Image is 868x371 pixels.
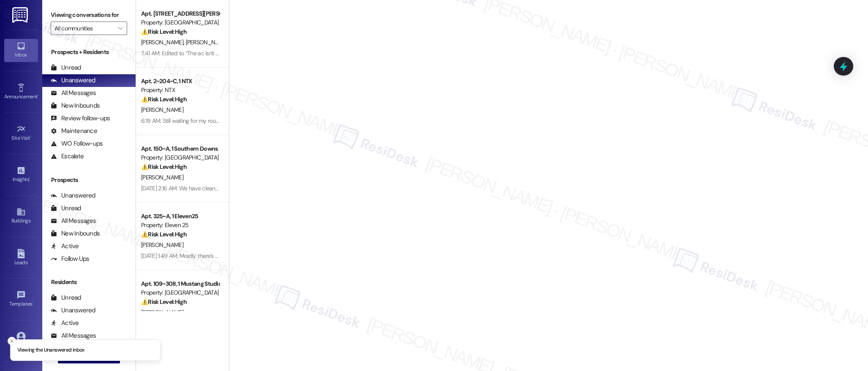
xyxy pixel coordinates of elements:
div: Unanswered [51,191,95,200]
span: [PERSON_NAME] [141,241,183,249]
div: Residents [42,278,136,287]
strong: ⚠️ Risk Level: High [141,230,187,238]
div: [DATE] 1:49 AM: Mostly, there's a few issues with the room that I'm going to report to the manage... [141,252,532,260]
a: Account [4,329,38,352]
div: Unread [51,63,81,72]
span: • [38,92,39,98]
a: Inbox [4,39,38,62]
div: Property: Eleven 25 [141,221,219,230]
div: All Messages [51,331,96,340]
label: Viewing conversations for [51,8,127,22]
span: [PERSON_NAME] [141,309,183,316]
div: Review follow-ups [51,114,110,123]
div: Unread [51,293,81,302]
div: WO Follow-ups [51,139,103,148]
div: Property: NTX [141,86,219,95]
i:  [118,25,122,32]
div: Apt. 150~A, 1 Southern Downs [141,144,219,153]
strong: ⚠️ Risk Level: High [141,28,187,35]
span: [PERSON_NAME] [141,106,183,114]
a: Buildings [4,205,38,227]
strong: ⚠️ Risk Level: High [141,298,187,306]
div: Maintenance [51,127,97,135]
div: Prospects + Residents [42,48,136,57]
div: 6:19 AM: Still waiting for my room ceiling fan to be replaced. The maintenance guy said he will r... [141,117,506,125]
span: • [33,300,34,306]
div: Active [51,319,79,328]
div: Unanswered [51,76,95,85]
div: Follow Ups [51,255,90,263]
div: Prospects [42,176,136,184]
div: Apt. 2~204~C, 1 NTX [141,77,219,86]
div: Apt. 109~308, 1 Mustang Studios [141,279,219,288]
a: Site Visit • [4,122,38,145]
div: New Inbounds [51,101,100,110]
div: Unread [51,204,81,213]
div: Apt. [STREET_ADDRESS][PERSON_NAME] [141,9,219,18]
span: [PERSON_NAME] [141,38,186,46]
div: [DATE] 2:16 AM: We have cleaned the unit to the best of our ability. If you could have someone co... [141,184,844,192]
div: 7:41 AM: Edited to “The ac isn't working and needs to be fixed. It's hot as an oven in my apartme... [141,49,381,57]
div: Active [51,242,79,251]
div: Property: [GEOGRAPHIC_DATA] [141,153,219,162]
span: • [29,175,30,181]
div: All Messages [51,89,96,97]
a: Insights • [4,163,38,186]
div: Property: [GEOGRAPHIC_DATA] [141,288,219,297]
div: Unanswered [51,306,95,315]
a: Leads [4,246,38,269]
div: Apt. 325~A, 1 Eleven25 [141,212,219,221]
div: New Inbounds [51,229,100,238]
span: • [30,134,32,140]
button: Close toast [8,337,16,345]
div: Property: [GEOGRAPHIC_DATA] [141,18,219,27]
input: All communities [54,22,114,35]
p: Viewing the Unanswered inbox [17,347,84,354]
span: [PERSON_NAME] [141,173,183,181]
a: Templates • [4,288,38,311]
strong: ⚠️ Risk Level: High [141,95,187,103]
img: ResiDesk Logo [12,7,30,23]
div: Escalate [51,152,84,161]
div: All Messages [51,217,96,225]
strong: ⚠️ Risk Level: High [141,163,187,171]
span: [PERSON_NAME] [185,38,228,46]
